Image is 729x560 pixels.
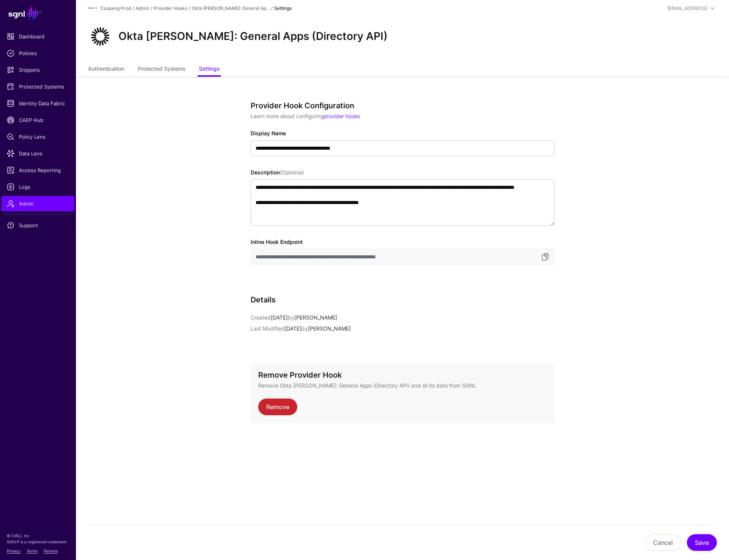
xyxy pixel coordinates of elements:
a: Policy Lens [2,129,74,144]
a: Privacy [7,549,21,553]
a: Identity Data Fabric [2,96,74,111]
label: Display Name [251,129,286,137]
span: Identity Data Fabric [7,100,69,107]
p: Remove Okta [PERSON_NAME]: General Apps (Directory API) and all its data from SGNL [258,381,547,389]
div: / [149,5,154,12]
span: Last Modified [251,325,284,332]
a: Dashboard [2,29,74,44]
img: svg+xml;base64,PHN2ZyBpZD0iTG9nbyIgeG1sbnM9Imh0dHA6Ly93d3cudzMub3JnLzIwMDAvc3ZnIiB3aWR0aD0iMTIxLj... [88,4,97,13]
span: Access Reporting [7,166,69,174]
a: Snippets [2,62,74,78]
strong: Settings [274,5,292,11]
span: Data Lens [7,150,69,157]
span: Support [7,221,69,229]
a: Okta [PERSON_NAME]: General Ap... [192,5,270,11]
span: Logs [7,183,69,191]
a: Protected Systems [138,62,185,77]
span: Admin [7,200,69,207]
app-identifier: [PERSON_NAME] [301,325,351,332]
div: / [187,5,192,12]
a: CAEP Hub [2,112,74,128]
span: Protected Systems [7,83,69,90]
p: SGNL® is a registered trademark [7,539,69,545]
button: Save [687,534,717,551]
p: Learn more about configuring [251,112,554,120]
div: / [270,5,274,12]
span: (Optional) [280,169,304,176]
span: [DATE] [284,325,301,332]
img: svg+xml;base64,PHN2ZyB3aWR0aD0iNjQiIGhlaWdodD0iNjQiIHZpZXdCb3g9IjAgMCA2NCA2NCIgZmlsbD0ibm9uZSIgeG... [88,24,112,49]
a: Remove [258,399,297,415]
span: Dashboard [7,33,69,40]
a: Terms [27,549,38,553]
span: by [301,325,308,332]
a: Logs [2,179,74,195]
label: Inline Hook Endpoint [251,238,303,246]
a: Admin [136,5,149,11]
a: Data Lens [2,146,74,161]
h3: Details [251,295,554,304]
a: Access Reporting [2,163,74,178]
div: [EMAIL_ADDRESS] [667,5,708,12]
a: Patents [44,549,58,553]
p: © [URL], Inc [7,533,69,539]
a: Authentication [88,62,124,77]
a: Policies [2,46,74,61]
span: Policies [7,49,69,57]
h3: Provider Hook Configuration [251,101,554,110]
h3: Remove Provider Hook [258,370,547,380]
a: Protected Systems [2,79,74,94]
span: [DATE] [271,314,288,321]
a: provider hooks [323,113,360,119]
a: Coupang Prod [100,5,131,11]
app-identifier: [PERSON_NAME] [288,314,337,321]
label: Description [251,168,304,176]
span: Policy Lens [7,133,69,141]
a: Admin [2,196,74,211]
a: Settings [199,62,219,77]
span: Created [251,314,271,321]
span: by [288,314,294,321]
a: Provider Hooks [154,5,187,11]
h2: Okta [PERSON_NAME]: General Apps (Directory API) [118,30,388,43]
span: Snippets [7,66,69,74]
span: CAEP Hub [7,116,69,124]
div: / [131,5,136,12]
button: Cancel [645,534,681,551]
a: SGNL [5,5,71,21]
